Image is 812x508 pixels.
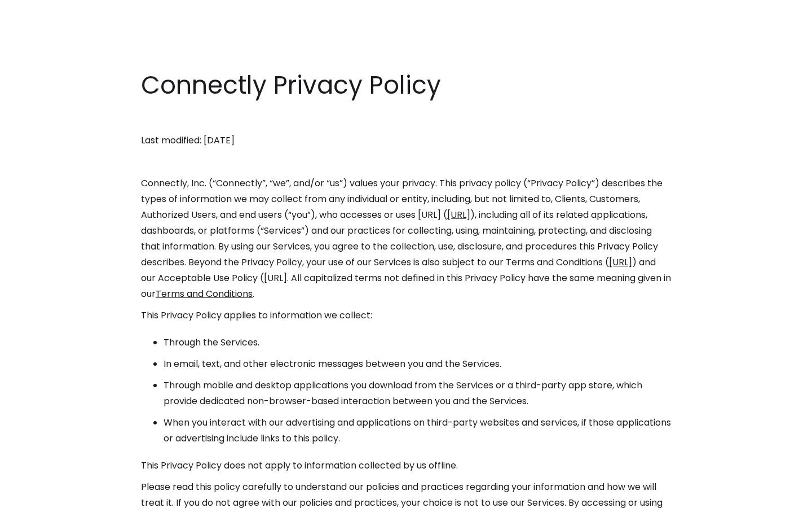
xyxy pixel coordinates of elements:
[141,68,671,103] h1: Connectly Privacy Policy
[141,458,671,474] p: This Privacy Policy does not apply to information collected by us offline.
[141,154,671,170] p: ‍
[156,287,253,300] a: Terms and Conditions
[164,378,671,409] li: Through mobile and desktop applications you download from the Services or a third-party app store...
[164,415,671,446] li: When you interact with our advertising and applications on third-party websites and services, if ...
[141,133,671,148] p: Last modified: [DATE]
[447,208,470,221] a: [URL]
[141,308,671,323] p: This Privacy Policy applies to information we collect:
[11,487,68,504] aside: Language selected: English
[164,335,671,351] li: Through the Services.
[141,111,671,127] p: ‍
[609,256,632,269] a: [URL]
[141,176,671,302] p: Connectly, Inc. (“Connectly”, “we”, and/or “us”) values your privacy. This privacy policy (“Priva...
[164,356,671,372] li: In email, text, and other electronic messages between you and the Services.
[23,488,68,504] ul: Language list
